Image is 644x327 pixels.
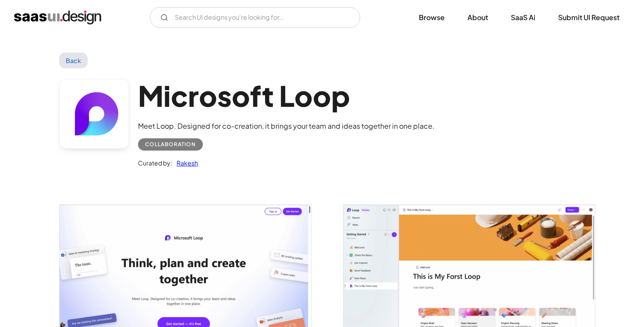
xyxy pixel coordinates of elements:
[59,53,88,68] a: Back
[457,8,499,27] a: About
[14,11,101,25] a: home
[408,8,455,27] a: Browse
[150,7,360,28] form: Email Form
[548,8,630,27] a: Submit UI Request
[138,121,435,131] div: Meet Loop. Designed for co-creation, it brings your team and ideas together in one place.
[500,8,546,27] a: SaaS Ai
[145,139,196,150] div: Collaboration
[138,79,435,113] h1: Microsoft Loop
[150,7,360,28] input: Search UI designs you're looking for...
[172,158,198,168] a: Rakesh
[138,158,172,168] div: Curated by:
